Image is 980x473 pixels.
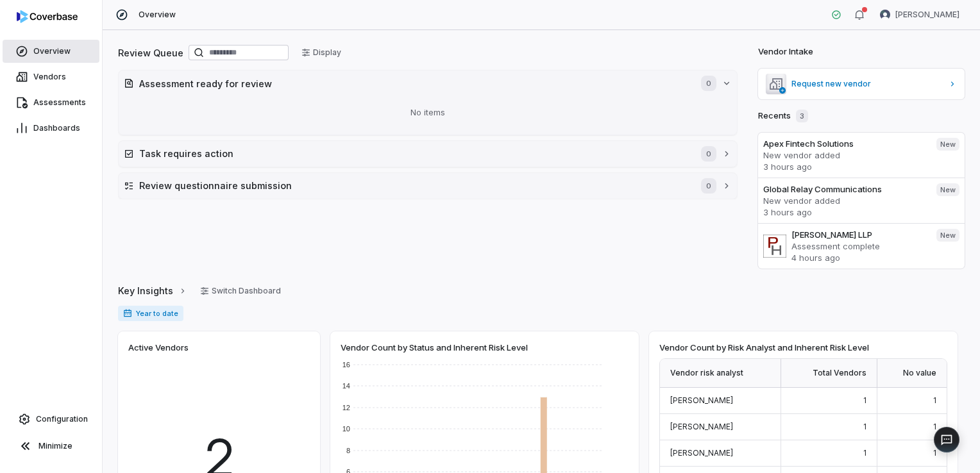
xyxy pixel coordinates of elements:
span: 3 [796,110,808,122]
svg: Date range for report [123,309,132,318]
text: 16 [342,361,350,369]
span: 1 [863,395,866,405]
div: No value [877,359,947,388]
span: 1 [933,395,936,405]
button: Display [294,43,349,62]
p: 3 hours ago [763,161,926,172]
span: Vendors [33,72,66,82]
text: 10 [342,425,350,433]
a: Overview [3,40,99,63]
h2: Review Queue [118,46,183,60]
span: 1 [863,422,866,431]
text: 8 [346,447,350,454]
span: New [936,183,959,196]
span: New [936,229,959,242]
span: Minimize [38,441,72,451]
p: 4 hours ago [791,252,926,263]
img: logo-D7KZi-bG.svg [17,10,78,23]
text: 12 [342,404,350,411]
a: [PERSON_NAME] LLPAssessment complete4 hours agoNew [758,223,965,269]
button: Key Insights [114,278,191,304]
a: Assessments [3,91,99,114]
h3: Apex Fintech Solutions [763,138,926,149]
h2: Vendor Intake [758,46,813,58]
p: 3 hours ago [763,206,926,218]
button: Review questionnaire submission0 [119,173,737,199]
button: Task requires action0 [119,141,737,167]
p: Assessment complete [791,240,926,252]
text: 14 [342,382,350,390]
span: 1 [933,448,936,458]
span: Active Vendors [128,342,189,353]
div: Vendor risk analyst [660,359,781,388]
span: 1 [863,448,866,458]
a: Dashboards [3,117,99,140]
h2: Recents [758,110,808,122]
span: [PERSON_NAME] [895,10,959,20]
span: [PERSON_NAME] [670,422,733,431]
span: Key Insights [118,284,173,297]
p: New vendor added [763,149,926,161]
a: Global Relay CommunicationsNew vendor added3 hours agoNew [758,178,965,223]
span: [PERSON_NAME] [670,448,733,458]
span: Request new vendor [791,79,943,89]
div: No items [124,96,732,129]
span: [PERSON_NAME] [670,395,733,405]
a: Configuration [5,408,97,431]
h3: [PERSON_NAME] LLP [791,229,926,240]
span: Dashboards [33,123,80,133]
span: Overview [139,10,176,20]
span: 0 [701,178,716,194]
span: Vendor Count by Status and Inherent Risk Level [341,342,528,353]
h2: Assessment ready for review [139,77,688,90]
span: New [936,138,959,151]
a: Request new vendor [758,69,965,99]
span: 1 [933,422,936,431]
button: Switch Dashboard [192,281,289,301]
h3: Global Relay Communications [763,183,926,195]
span: Vendor Count by Risk Analyst and Inherent Risk Level [659,342,869,353]
a: Vendors [3,65,99,88]
button: Isaac Mousel avatar[PERSON_NAME] [872,5,967,24]
h2: Task requires action [139,147,688,160]
button: Assessment ready for review0 [119,71,737,96]
a: Apex Fintech SolutionsNew vendor added3 hours agoNew [758,133,965,178]
span: Configuration [36,414,88,424]
span: Year to date [118,306,183,321]
h2: Review questionnaire submission [139,179,688,192]
div: Total Vendors [781,359,877,388]
span: 0 [701,146,716,162]
button: Minimize [5,433,97,459]
span: 0 [701,76,716,91]
p: New vendor added [763,195,926,206]
span: Overview [33,46,71,56]
img: Isaac Mousel avatar [880,10,890,20]
a: Key Insights [118,278,187,304]
span: Assessments [33,97,86,108]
